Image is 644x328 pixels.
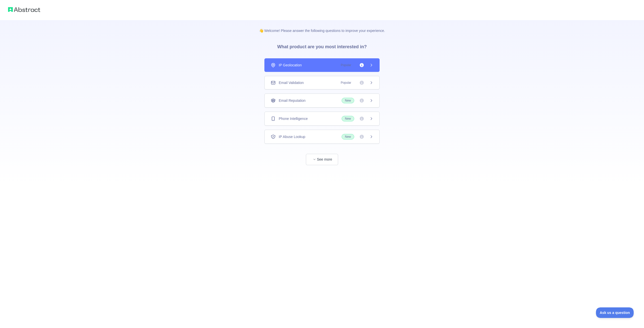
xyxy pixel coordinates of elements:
span: IP Abuse Lookup [279,134,305,139]
p: 👋 Welcome! Please answer the following questions to improve your experience. [251,20,393,33]
span: IP Geolocation [279,63,302,68]
span: New [342,98,354,103]
span: New [342,116,354,121]
span: Popular [338,80,354,85]
span: Phone Intelligence [279,116,308,121]
img: Abstract logo [8,6,40,13]
span: Email Validation [279,80,304,85]
iframe: Toggle Customer Support [596,307,634,318]
span: New [342,134,354,139]
button: See more [306,154,338,165]
span: Popular [338,63,354,68]
span: Email Reputation [279,98,306,103]
h3: What product are you most interested in? [269,33,375,58]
